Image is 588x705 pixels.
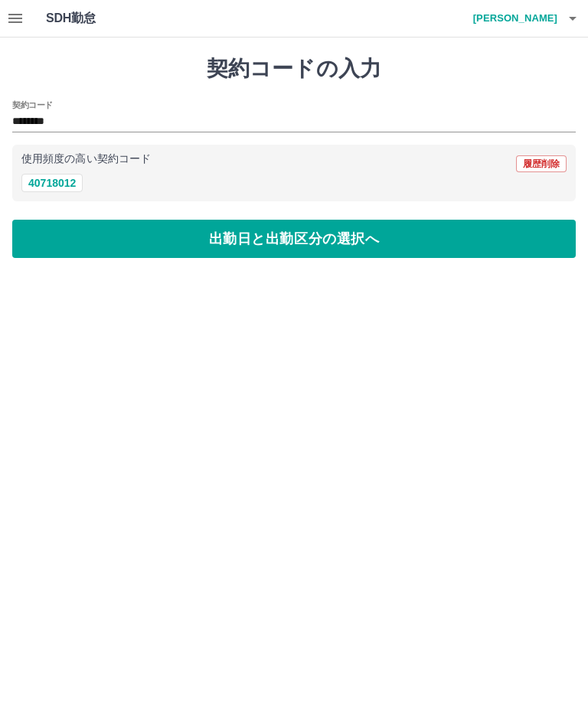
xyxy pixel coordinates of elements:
p: 使用頻度の高い契約コード [21,154,151,165]
button: 40718012 [21,174,83,192]
button: 出勤日と出勤区分の選択へ [12,220,576,258]
button: 履歴削除 [516,155,567,172]
h1: 契約コードの入力 [12,56,576,82]
h2: 契約コード [12,99,53,111]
